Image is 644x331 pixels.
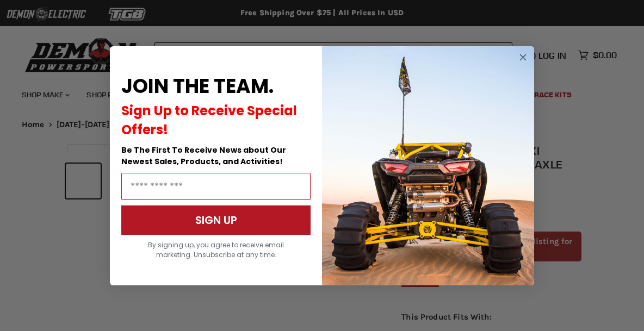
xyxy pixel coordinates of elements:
span: Sign Up to Receive Special Offers! [121,102,297,139]
span: Be The First To Receive News about Our Newest Sales, Products, and Activities! [121,145,286,167]
input: Email Address [121,173,311,200]
span: By signing up, you agree to receive email marketing. Unsubscribe at any time. [148,240,284,259]
img: a9095488-b6e7-41ba-879d-588abfab540b.jpeg [322,46,534,285]
button: Close dialog [516,51,530,64]
span: JOIN THE TEAM. [121,72,274,100]
button: SIGN UP [121,205,311,235]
